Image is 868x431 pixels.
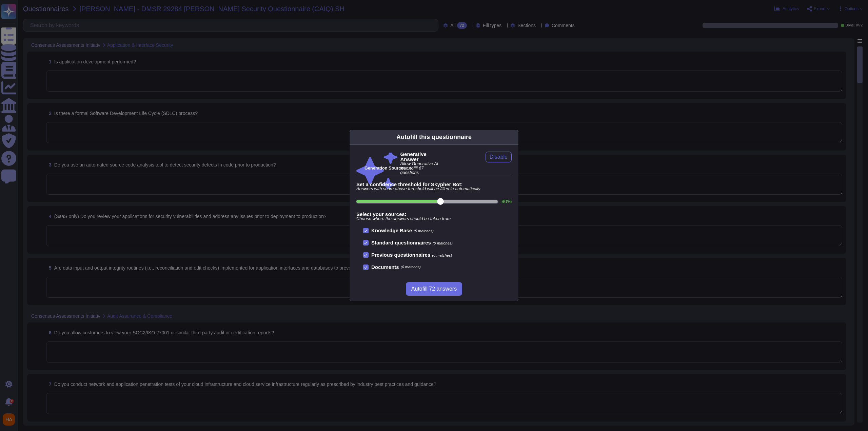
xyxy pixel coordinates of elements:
[433,241,453,245] span: (0 matches)
[411,286,457,292] span: Autofill 72 answers
[396,133,472,142] div: Autofill this questionnaire
[371,252,430,258] b: Previous questionnaires
[432,253,452,257] span: (0 matches)
[371,228,412,233] b: Knowledge Base
[356,182,512,187] b: Set a confidence threshold for Skypher Bot:
[400,162,441,175] span: Allow Generative AI to autofill 67 questions
[364,165,408,171] b: Generation Sources :
[501,199,512,204] label: 80 %
[356,187,512,191] span: Answers with score above threshold will be filled in automatically
[400,152,441,162] b: Generative Answer
[401,265,421,269] span: (0 matches)
[371,265,399,270] b: Documents
[356,212,512,217] b: Select your sources:
[356,217,512,221] span: Choose where the answers should be taken from
[490,154,508,160] span: Disable
[486,152,512,162] button: Disable
[414,229,434,233] span: (5 matches)
[406,282,462,296] button: Autofill 72 answers
[371,240,431,246] b: Standard questionnaires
